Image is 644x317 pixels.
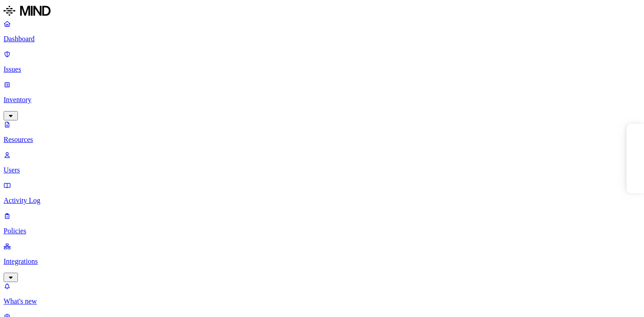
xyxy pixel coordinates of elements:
[4,242,640,281] a: Integrations
[4,197,640,205] p: Activity Log
[4,81,640,119] a: Inventory
[4,120,640,144] a: Resources
[4,181,640,205] a: Activity Log
[4,20,640,43] a: Dashboard
[4,4,640,20] a: MIND
[4,65,640,73] p: Issues
[4,257,640,266] p: Integrations
[4,4,51,18] img: MIND
[4,35,640,43] p: Dashboard
[4,282,640,305] a: What's new
[4,96,640,104] p: Inventory
[4,297,640,305] p: What's new
[4,136,640,144] p: Resources
[4,151,640,174] a: Users
[4,166,640,174] p: Users
[4,227,640,235] p: Policies
[4,50,640,73] a: Issues
[4,212,640,235] a: Policies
